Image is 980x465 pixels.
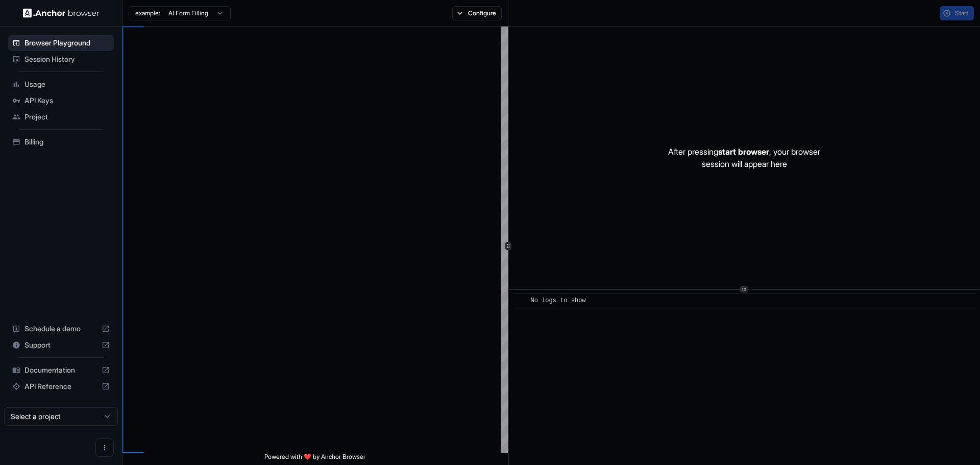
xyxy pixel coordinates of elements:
div: Support [8,337,114,353]
span: Project [24,112,110,122]
div: Project [8,109,114,125]
div: API Keys [8,92,114,109]
button: Configure [452,6,502,20]
span: Session History [24,54,110,64]
span: start browser [718,146,769,157]
p: After pressing , your browser session will appear here [668,145,820,170]
div: Browser Playground [8,35,114,51]
span: API Reference [24,381,97,391]
button: Open menu [95,438,114,457]
span: No logs to show [531,297,586,304]
span: Support [24,340,97,350]
div: API Reference [8,378,114,395]
div: Documentation [8,362,114,378]
div: Billing [8,134,114,150]
span: Browser Playground [24,38,110,48]
span: Documentation [24,365,97,375]
span: API Keys [24,95,110,106]
img: Anchor Logo [23,8,100,18]
div: Usage [8,76,114,92]
span: example: [135,9,160,17]
span: Usage [24,79,110,89]
span: Billing [24,137,110,147]
div: Session History [8,51,114,67]
span: Schedule a demo [24,324,97,334]
div: Schedule a demo [8,321,114,337]
span: ​ [518,296,523,306]
span: Powered with ❤️ by Anchor Browser [264,453,365,465]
